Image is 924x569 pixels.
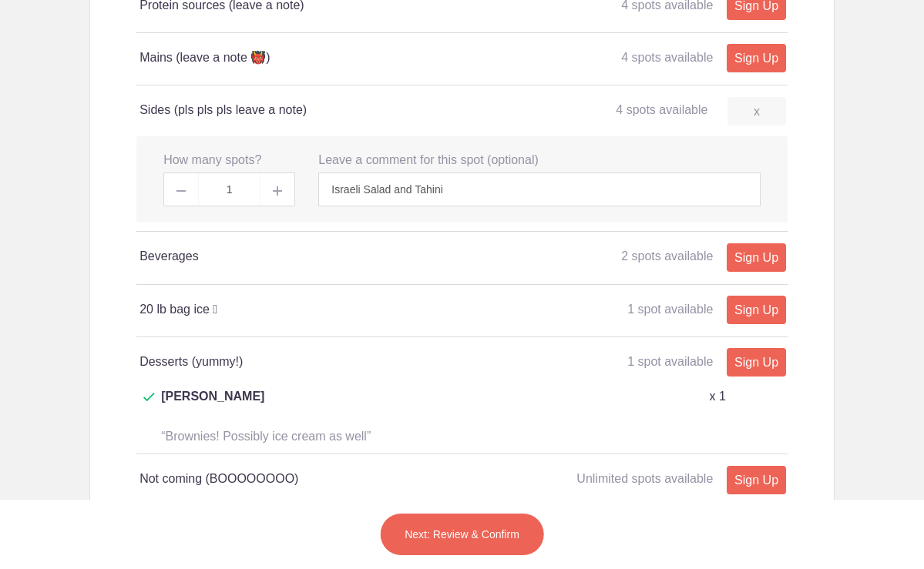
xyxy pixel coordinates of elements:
[709,387,725,406] p: x 1
[727,348,786,377] a: Sign Up
[379,513,545,556] button: Next: Review & Confirm
[576,472,713,485] span: Unlimited spots available
[727,243,786,272] a: Sign Up
[727,97,786,126] a: x
[621,51,713,64] span: 4 spots available
[627,303,713,316] span: 1 spot available
[318,172,760,206] input: Enter message
[727,44,786,72] a: Sign Up
[139,247,462,266] h4: Beverages
[616,103,707,116] span: 4 spots available
[627,355,713,368] span: 1 spot available
[161,387,264,424] span: [PERSON_NAME]
[139,101,462,119] h4: Sides (pls pls pls leave a note)
[139,300,462,319] h4: 20 lb bag ice 🫩
[139,470,462,488] h4: Not coming (BOOOOOOOO)
[143,393,155,402] img: Check dark green
[176,190,186,192] img: Minus gray
[318,152,538,169] label: Leave a comment for this spot (optional)
[273,186,282,196] img: Plus gray
[139,353,462,371] h4: Desserts (yummy!)
[139,49,462,67] h4: Mains (leave a note 👹)
[621,249,713,263] span: 2 spots available
[161,430,371,443] span: “Brownies! Possibly ice cream as well”
[727,466,786,494] a: Sign Up
[727,296,786,324] a: Sign Up
[163,152,261,169] label: How many spots?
